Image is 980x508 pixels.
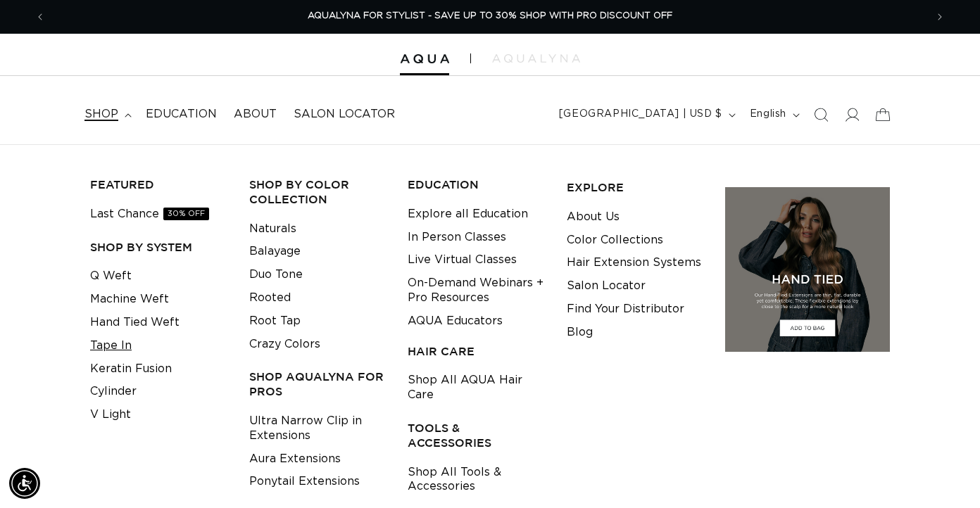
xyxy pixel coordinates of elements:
[805,99,836,130] summary: Search
[408,344,545,359] h3: HAIR CARE
[146,107,217,122] span: Education
[750,107,786,122] span: English
[567,321,593,344] a: Blog
[25,4,56,30] button: Previous announcement
[408,461,545,499] a: Shop All Tools & Accessories
[249,409,387,447] a: Ultra Narrow Clip in Extensions
[567,274,646,298] a: Salon Locator
[90,380,137,403] a: Cylinder
[408,421,545,450] h3: TOOLS & ACCESSORIES
[924,4,955,30] button: Next announcement
[249,286,291,310] a: Rooted
[249,470,360,493] a: Ponytail Extensions
[567,229,663,252] a: Color Collections
[249,369,387,399] h3: Shop AquaLyna for Pros
[249,263,303,286] a: Duo Tone
[567,251,701,274] a: Hair Extension Systems
[249,447,341,471] a: Aura Extensions
[408,177,545,192] h3: EDUCATION
[249,310,301,333] a: Root Tap
[163,208,209,220] span: 30% OFF
[567,180,704,195] h3: EXPLORE
[294,107,395,122] span: Salon Locator
[408,203,528,226] a: Explore all Education
[9,468,40,499] div: Accessibility Menu
[910,440,980,508] iframe: Chat Widget
[90,203,209,226] a: Last Chance30% OFF
[492,54,580,63] img: aqualyna.com
[90,265,132,288] a: Q Weft
[90,357,172,381] a: Keratin Fusion
[137,99,225,130] a: Education
[90,288,169,311] a: Machine Weft
[234,107,277,122] span: About
[551,101,741,128] button: [GEOGRAPHIC_DATA] | USD $
[567,205,620,229] a: About Us
[76,99,137,130] summary: shop
[408,272,545,310] a: On-Demand Webinars + Pro Resources
[741,101,805,128] button: English
[90,177,227,192] h3: FEATURED
[285,99,403,130] a: Salon Locator
[567,298,684,321] a: Find Your Distributor
[559,107,722,122] span: [GEOGRAPHIC_DATA] | USD $
[249,217,296,241] a: Naturals
[90,334,132,357] a: Tape In
[408,248,517,272] a: Live Virtual Classes
[84,107,118,122] span: shop
[90,403,131,426] a: V Light
[400,54,449,64] img: Aqua Hair Extensions
[408,369,545,407] a: Shop All AQUA Hair Care
[249,333,320,356] a: Crazy Colors
[249,177,387,207] h3: Shop by Color Collection
[408,226,506,249] a: In Person Classes
[225,99,285,130] a: About
[90,311,180,334] a: Hand Tied Weft
[249,240,301,263] a: Balayage
[408,310,503,333] a: AQUA Educators
[308,11,672,20] span: AQUALYNA FOR STYLIST - SAVE UP TO 30% SHOP WITH PRO DISCOUNT OFF
[90,240,227,255] h3: SHOP BY SYSTEM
